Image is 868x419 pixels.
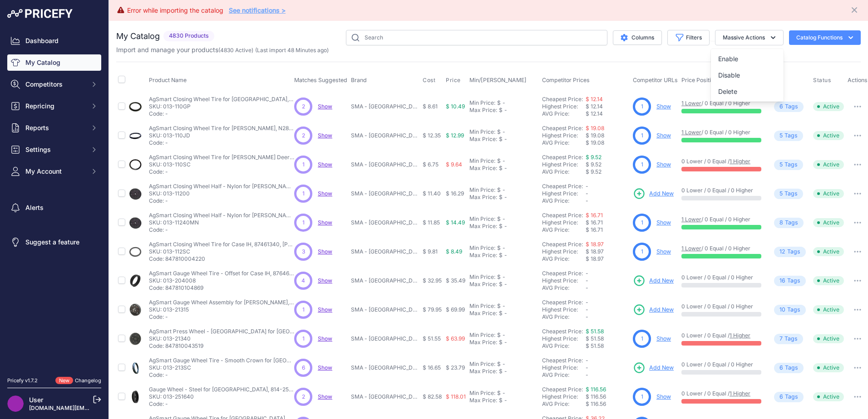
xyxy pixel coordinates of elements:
[779,277,785,285] span: 16
[163,31,214,41] span: 4830 Products
[586,255,629,263] div: $ 18.97
[7,234,101,250] a: Suggest a feature
[423,219,440,226] span: $ 11.85
[7,200,101,216] a: Alerts
[318,335,332,342] a: Show
[586,197,588,204] span: -
[641,248,643,256] span: 1
[501,157,505,165] div: -
[318,277,332,284] a: Show
[346,30,607,45] input: Search
[503,165,507,172] div: -
[149,212,294,219] p: AgSmart Closing Wheel Half - Nylon for [PERSON_NAME], A56566, Kinze, GD9120
[149,219,294,226] p: SKU: 013-11240MN
[469,215,495,223] div: Min Price:
[774,218,804,228] span: Tag
[641,219,643,227] span: 1
[542,270,583,277] a: Cheapest Price:
[7,54,101,71] a: My Catalog
[116,30,160,43] h2: My Catalog
[779,132,783,140] span: 5
[715,30,784,45] button: Massive Actions
[501,273,505,281] div: -
[497,244,501,252] div: $
[503,252,507,259] div: -
[850,4,861,15] button: Close
[501,244,505,252] div: -
[446,219,465,226] span: $ 14.49
[469,136,497,143] div: Max Price:
[351,161,419,168] p: SMA - [GEOGRAPHIC_DATA], [GEOGRAPHIC_DATA]
[779,306,785,314] span: 10
[779,102,783,111] span: 6
[7,9,73,18] img: Pricefy Logo
[774,131,803,141] span: Tag
[318,393,332,400] a: Show
[681,216,761,223] p: / 0 Equal / 0 Higher
[469,194,497,201] div: Max Price:
[656,248,671,255] a: Show
[501,128,505,136] div: -
[586,96,603,102] a: $ 12.14
[351,248,419,255] p: SMA - [GEOGRAPHIC_DATA], [GEOGRAPHIC_DATA]
[423,190,441,197] span: $ 11.40
[469,77,527,83] span: Min/[PERSON_NAME]
[813,102,844,111] span: Active
[542,284,586,292] div: AVG Price:
[789,30,861,45] button: Catalog Functions
[813,276,844,285] span: Active
[797,277,800,285] span: s
[469,107,497,114] div: Max Price:
[446,77,463,84] button: Price
[586,139,629,146] div: $ 19.08
[633,361,674,374] a: Add New
[302,102,305,111] span: 2
[149,313,294,321] p: Code: -
[542,197,586,205] div: AVG Price:
[501,186,505,194] div: -
[499,223,503,230] div: $
[633,77,678,83] span: Competitor URLs
[469,157,495,165] div: Min Price:
[633,303,674,316] a: Add New
[499,136,503,143] div: $
[149,306,294,313] p: SKU: 013-21315
[469,186,495,194] div: Min Price:
[542,125,583,132] a: Cheapest Price:
[149,248,294,255] p: SKU: 013-112SC
[542,299,583,306] a: Cheapest Price:
[542,168,586,175] div: AVG Price:
[446,248,462,255] span: $ 8.49
[318,190,332,197] span: Show
[318,103,332,110] a: Show
[586,386,606,393] a: $ 116.56
[302,190,305,198] span: 1
[586,284,588,291] span: -
[542,190,586,197] div: Highest Price:
[149,77,187,83] span: Product Name
[656,132,671,139] a: Show
[649,306,674,314] span: Add New
[25,123,85,132] span: Reports
[351,190,419,197] p: SMA - [GEOGRAPHIC_DATA], [GEOGRAPHIC_DATA]
[542,219,586,226] div: Highest Price:
[149,328,294,335] p: AgSmart Press Wheel - [GEOGRAPHIC_DATA] for [GEOGRAPHIC_DATA], 814-157C
[681,100,701,107] a: 1 Lower
[499,281,503,288] div: $
[469,302,495,310] div: Min Price:
[446,161,462,168] span: $ 9.64
[503,223,507,230] div: -
[586,103,603,110] span: $ 12.14
[29,396,43,404] a: User
[25,145,85,154] span: Settings
[446,190,464,197] span: $ 16.29
[446,132,464,139] span: $ 12.99
[499,310,503,317] div: $
[586,328,604,335] a: $ 51.58
[586,313,588,320] span: -
[542,139,586,146] div: AVG Price:
[423,306,442,313] span: $ 79.95
[423,77,437,84] button: Cost
[813,247,844,256] span: Active
[497,157,501,165] div: $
